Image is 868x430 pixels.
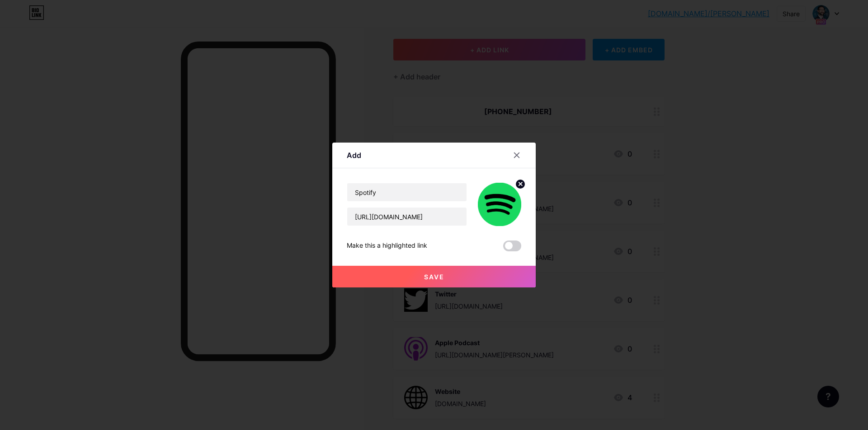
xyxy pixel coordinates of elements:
input: URL [347,208,467,226]
span: Save [424,273,444,281]
input: Title [347,183,467,201]
div: Make this a highlighted link [347,240,427,251]
div: Add [347,150,361,161]
img: link_thumbnail [478,183,521,226]
button: Save [332,266,536,287]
